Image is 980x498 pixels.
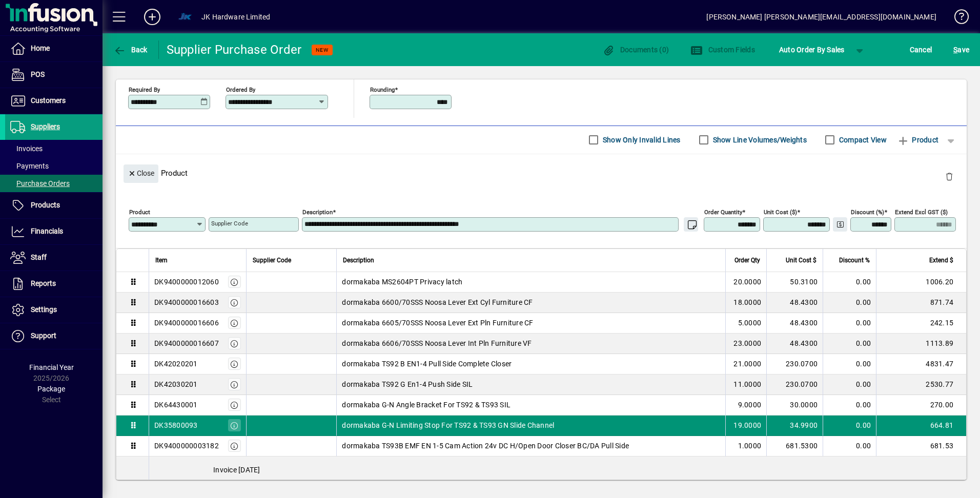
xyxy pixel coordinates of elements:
[892,131,944,149] button: Product
[342,277,462,287] span: dormakaba MS2604PT Privacy latch
[725,395,766,416] td: 9.0000
[155,255,168,266] span: Item
[725,436,766,457] td: 1.0000
[766,395,823,416] td: 30.0000
[601,135,681,145] label: Show Only Invalid Lines
[342,359,512,369] span: dormakaba TS92 B EN1-4 Pull Side Complete Closer
[766,436,823,457] td: 681.5300
[786,255,816,266] span: Unit Cost $
[947,2,967,35] a: Knowledge Base
[876,334,966,354] td: 1113.89
[953,46,957,54] span: S
[154,338,219,348] div: DK9400000016607
[602,46,669,54] span: Documents (0)
[31,279,56,287] span: Reports
[31,227,63,235] span: Financials
[600,40,671,59] button: Documents (0)
[766,293,823,313] td: 48.4300
[895,208,948,215] mat-label: Extend excl GST ($)
[725,416,766,436] td: 19.0000
[766,354,823,375] td: 230.0700
[343,255,374,266] span: Description
[774,40,850,59] button: Auto Order By Sales
[154,277,219,287] div: DK9400000012060
[201,9,270,25] div: JK Hardware Limited
[5,193,103,218] a: Products
[851,208,884,215] mat-label: Discount (%)
[766,334,823,354] td: 48.4300
[823,395,876,416] td: 0.00
[31,201,60,209] span: Products
[154,297,219,307] div: DK9400000016603
[129,208,150,215] mat-label: Product
[37,385,65,393] span: Package
[342,379,473,389] span: dormakaba TS92 G En1-4 Push Side SIL
[226,86,255,93] mat-label: Ordered by
[823,416,876,436] td: 0.00
[876,395,966,416] td: 270.00
[823,272,876,293] td: 0.00
[823,436,876,457] td: 0.00
[167,42,302,58] div: Supplier Purchase Order
[725,375,766,395] td: 11.0000
[833,217,847,232] button: Change Price Levels
[910,42,932,58] span: Cancel
[876,354,966,375] td: 4831.47
[31,305,57,314] span: Settings
[124,164,158,183] button: Close
[5,36,103,61] a: Home
[342,338,532,348] span: dormakaba 6606/70SSS Noosa Lever Int Pln Furniture VF
[823,354,876,375] td: 0.00
[876,272,966,293] td: 1006.20
[725,272,766,293] td: 20.0000
[154,441,219,451] div: DK9400000003182
[342,318,533,328] span: dormakaba 6605/70SSS Noosa Lever Ext Pln Furniture CF
[725,293,766,313] td: 18.0000
[116,154,967,192] div: Product
[907,40,935,59] button: Cancel
[725,354,766,375] td: 21.0000
[766,313,823,334] td: 48.4300
[370,86,395,93] mat-label: Rounding
[823,313,876,334] td: 0.00
[897,132,938,148] span: Product
[937,172,962,181] app-page-header-button: Delete
[5,175,103,192] a: Purchase Orders
[154,400,198,410] div: DK64430001
[5,62,103,88] a: POS
[169,8,201,26] button: Profile
[342,400,511,410] span: dormakaba G-N Angle Bracket For TS92 & TS93 SIL
[10,144,43,153] span: Invoices
[129,86,160,93] mat-label: Required by
[779,42,845,58] span: Auto Order By Sales
[766,416,823,436] td: 34.9900
[823,334,876,354] td: 0.00
[5,88,103,114] a: Customers
[734,255,760,266] span: Order Qty
[5,140,103,157] a: Invoices
[31,253,47,261] span: Staff
[951,40,972,59] button: Save
[103,40,159,59] app-page-header-button: Back
[316,47,329,53] span: NEW
[5,245,103,271] a: Staff
[10,179,70,188] span: Purchase Orders
[876,375,966,395] td: 2530.77
[136,8,169,26] button: Add
[31,96,66,105] span: Customers
[876,416,966,436] td: 664.81
[764,208,797,215] mat-label: Unit Cost ($)
[953,42,969,58] span: ave
[5,157,103,175] a: Payments
[5,297,103,323] a: Settings
[766,272,823,293] td: 50.3100
[31,44,50,52] span: Home
[711,135,807,145] label: Show Line Volumes/Weights
[154,420,198,430] div: DK35800093
[29,363,74,371] span: Financial Year
[5,323,103,349] a: Support
[5,271,103,297] a: Reports
[823,375,876,395] td: 0.00
[154,318,219,328] div: DK9400000016606
[10,162,49,170] span: Payments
